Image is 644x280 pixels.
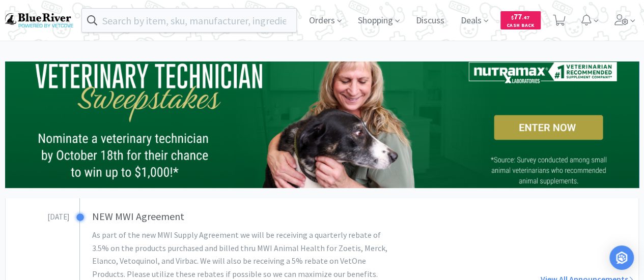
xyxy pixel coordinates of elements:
[92,208,428,225] h3: NEW MWI Agreement
[522,14,529,21] span: . 47
[6,208,69,223] h3: [DATE]
[511,14,514,21] span: $
[82,9,296,32] input: Search by item, sku, manufacturer, ingredient, size...
[500,7,541,34] a: $77.47Cash Back
[5,13,73,27] img: b17b0d86f29542b49a2f66beb9ff811a.png
[412,16,449,25] a: Discuss
[5,61,639,188] img: 7c8be6835cf94629bf9645af2598c41d_855.png
[609,245,634,270] div: Open Intercom Messenger
[507,23,535,29] span: Cash Back
[511,12,529,21] span: 77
